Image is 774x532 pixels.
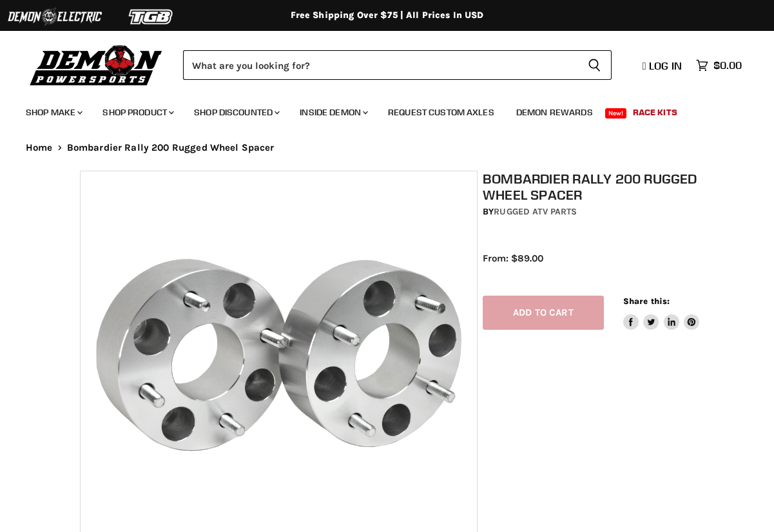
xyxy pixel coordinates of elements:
span: Log in [649,59,682,72]
ul: Main menu [16,94,739,126]
span: Bombardier Rally 200 Rugged Wheel Spacer [67,142,275,153]
a: Demon Rewards [507,99,603,126]
span: $0.00 [713,59,742,71]
form: Product [183,50,612,80]
a: $0.00 [690,56,748,75]
a: Rugged ATV Parts [494,206,577,217]
a: Home [26,142,53,153]
a: Shop Make [16,99,90,126]
h1: Bombardier Rally 200 Rugged Wheel Spacer [483,171,699,203]
span: New! [605,108,627,119]
img: Demon Electric Logo 2 [6,5,103,29]
img: TGB Logo 2 [103,5,200,29]
a: Log in [637,60,690,71]
div: by [483,205,699,219]
img: Demon Powersports [26,42,167,88]
a: Shop Discounted [184,99,287,126]
a: Race Kits [623,99,687,126]
span: Share this: [623,296,670,306]
a: Inside Demon [290,99,376,126]
a: Shop Product [93,99,182,126]
aside: Share this: [623,296,700,330]
a: Request Custom Axles [378,99,504,126]
span: From: $89.00 [483,252,543,264]
button: Search [577,50,612,80]
input: Search [183,50,577,80]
